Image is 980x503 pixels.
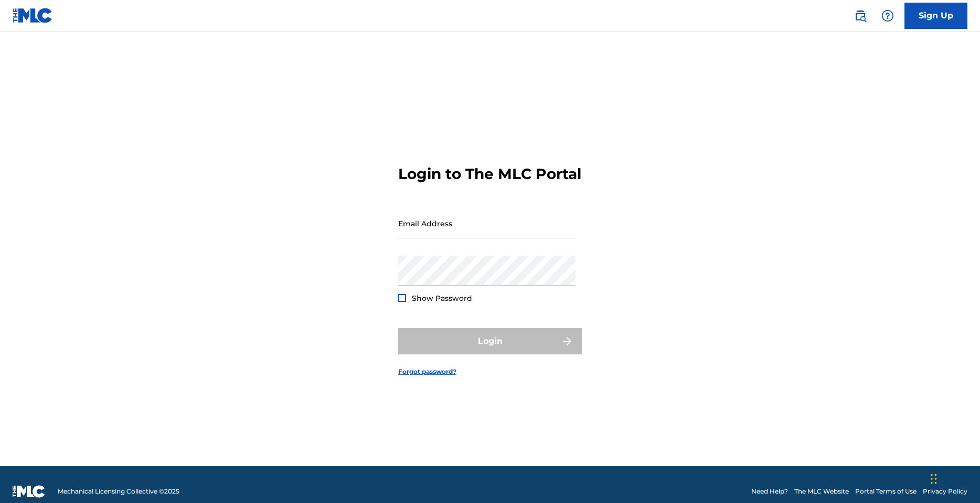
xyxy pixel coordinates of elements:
[877,5,898,26] div: Help
[923,487,967,496] a: Privacy Policy
[398,367,456,376] a: Forgot password?
[855,487,917,496] a: Portal Terms of Use
[794,487,849,496] a: The MLC Website
[58,487,179,496] span: Mechanical Licensing Collective © 2025
[13,485,45,498] img: logo
[931,463,937,495] div: Drag
[850,5,871,26] a: Public Search
[412,294,472,303] span: Show Password
[881,9,894,22] img: help
[751,487,788,496] a: Need Help?
[854,9,867,22] img: search
[904,3,967,29] a: Sign Up
[928,453,980,503] iframe: Chat Widget
[13,8,53,23] img: MLC Logo
[398,165,581,183] h3: Login to The MLC Portal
